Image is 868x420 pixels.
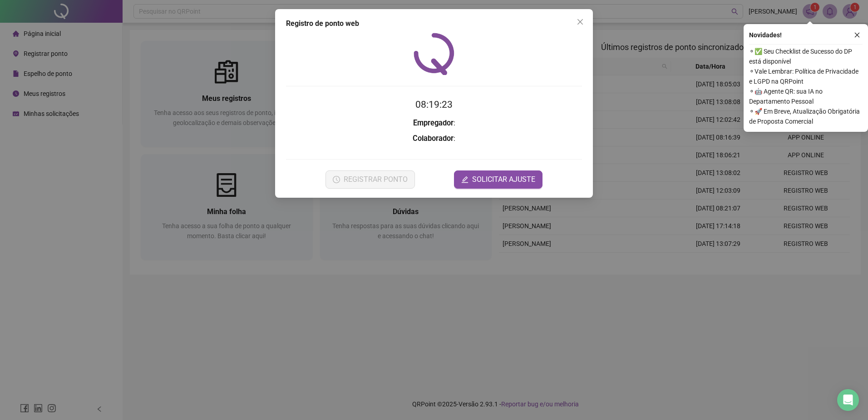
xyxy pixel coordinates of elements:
button: editSOLICITAR AJUSTE [454,170,542,189]
div: Open Intercom Messenger [837,389,859,411]
strong: Empregador [413,119,454,127]
span: ⚬ 🤖 Agente QR: sua IA no Departamento Pessoal [749,86,863,106]
button: REGISTRAR PONTO [325,170,415,189]
span: SOLICITAR AJUSTE [472,174,535,185]
time: 08:19:23 [415,99,453,110]
span: edit [461,176,469,183]
h3: : [286,133,582,145]
span: Novidades ! [749,30,782,40]
strong: Colaborador [413,134,454,143]
h3: : [286,117,582,129]
span: ⚬ 🚀 Em Breve, Atualização Obrigatória de Proposta Comercial [749,106,863,126]
div: Registro de ponto web [286,18,582,29]
img: QRPoint [414,33,454,75]
span: ⚬ ✅ Seu Checklist de Sucesso do DP está disponível [749,46,863,66]
span: ⚬ Vale Lembrar: Política de Privacidade e LGPD na QRPoint [749,66,863,86]
button: Close [573,15,587,29]
span: close [577,18,584,25]
span: close [854,32,860,38]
